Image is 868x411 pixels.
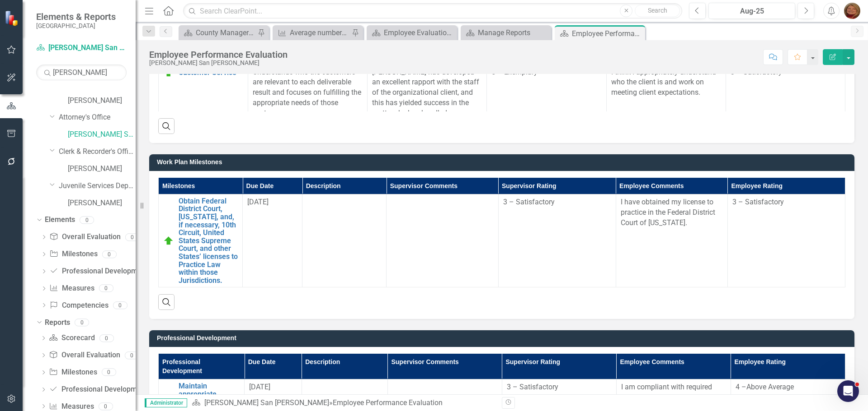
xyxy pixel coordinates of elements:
[179,197,238,285] a: Obtain Federal District Court, [US_STATE], and, if necessary, 10th Circuit, United States Supreme...
[99,402,113,410] div: 0
[99,334,114,342] div: 0
[712,6,792,17] div: Aug-25
[68,129,136,140] a: [PERSON_NAME] San [PERSON_NAME]
[727,194,845,287] td: Double-Click to Edit
[726,64,845,121] td: Double-Click to Edit
[844,3,860,19] img: Katherine Haase
[163,236,174,246] img: On Target
[125,351,139,359] div: 0
[290,27,349,38] div: Average number of days for BOCC minutes to be approved by the BOCC and made available to the public.
[732,198,784,206] span: 3 – Satisfactory
[491,68,538,76] span: 5 – Exemplary
[248,64,367,121] td: Double-Click to Edit
[387,194,498,287] td: Double-Click to Edit
[478,27,549,38] div: Manage Reports
[102,250,117,258] div: 0
[149,50,288,60] div: Employee Performance Evaluation
[572,28,643,39] div: Employee Performance Evaluation
[49,350,120,360] a: Overall Evaluation
[372,67,482,119] p: [PERSON_NAME] has developed an excellent rapport with the staff of the organizational client, and...
[159,194,243,287] td: Double-Click to Edit Right Click for Context Menu
[333,398,443,407] div: Employee Performance Evaluation
[384,27,455,38] div: Employee Evaluation Navigation
[125,233,140,241] div: 0
[36,43,127,53] a: [PERSON_NAME] San [PERSON_NAME]
[487,64,606,121] td: Double-Click to Edit
[606,64,726,121] td: Double-Click to Edit
[68,198,136,208] a: [PERSON_NAME]
[253,67,363,119] p: Understands who the customers are relevant to each deliverable result and focuses on fulfilling t...
[621,197,723,228] p: I have obtained my license to practice in the Federal District Court of [US_STATE].
[192,398,495,408] div: »
[68,96,136,106] a: [PERSON_NAME]
[368,64,487,121] td: Double-Click to Edit
[179,69,243,77] a: Customer Service
[59,181,136,191] a: Juvenile Services Department
[157,335,850,342] h3: Professional Development
[145,398,187,407] span: Administrator
[731,68,782,76] span: 3 – Satisfactory
[49,300,108,311] a: Competencies
[275,27,349,38] a: Average number of days for BOCC minutes to be approved by the BOCC and made available to the public.
[45,215,75,225] a: Elements
[49,333,94,343] a: Scorecard
[183,3,682,19] input: Search ClearPoint...
[157,159,850,166] h3: Work Plan Milestones
[369,27,455,38] a: Employee Evaluation Navigation
[49,249,97,259] a: Milestones
[196,27,255,38] div: County Manager's Office
[68,164,136,174] a: [PERSON_NAME]
[113,301,127,309] div: 0
[247,198,269,206] span: [DATE]
[635,5,680,17] button: Search
[59,147,136,157] a: Clerk & Recorder's Office
[302,194,387,287] td: Double-Click to Edit
[49,384,147,395] a: Professional Development
[80,216,94,224] div: 0
[149,60,288,66] div: [PERSON_NAME] San [PERSON_NAME]
[36,22,116,29] small: [GEOGRAPHIC_DATA]
[498,194,616,287] td: Double-Click to Edit
[708,3,795,19] button: Aug-25
[49,232,120,242] a: Overall Evaluation
[249,383,270,391] span: [DATE]
[243,194,302,287] td: Double-Click to Edit
[616,194,727,287] td: Double-Click to Edit
[99,285,113,292] div: 0
[45,318,70,328] a: Reports
[507,383,558,391] span: 3 – Satisfactory
[36,11,116,22] span: Elements & Reports
[75,319,89,326] div: 0
[181,27,255,38] a: County Manager's Office
[159,64,248,121] td: Double-Click to Edit Right Click for Context Menu
[648,7,667,14] span: Search
[49,367,97,378] a: Milestones
[49,266,147,277] a: Professional Development
[736,383,794,391] span: 4 –Above Average
[611,67,721,98] p: I think I appropriately understand who the client is and work on meeting client expectations.
[463,27,549,38] a: Manage Reports
[102,369,116,376] div: 0
[5,10,20,26] img: ClearPoint Strategy
[503,198,555,206] span: 3 – Satisfactory
[204,398,329,407] a: [PERSON_NAME] San [PERSON_NAME]
[59,112,136,123] a: Attorney's Office
[837,380,859,402] iframe: Intercom live chat
[49,283,94,294] a: Measures
[36,65,127,80] input: Search Below...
